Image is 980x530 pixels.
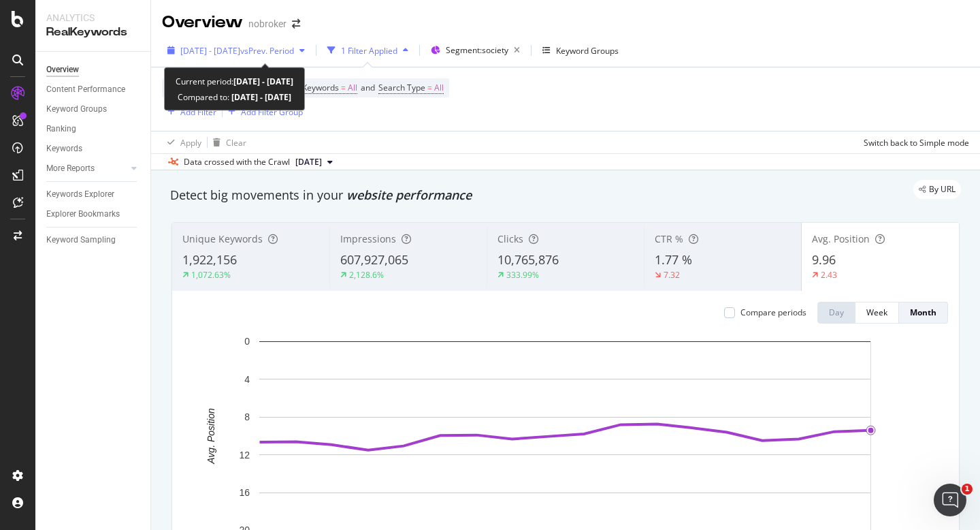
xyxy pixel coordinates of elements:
[46,187,141,202] a: Keywords Explorer
[184,156,290,168] div: Data crossed with the Crawl
[322,40,414,61] button: 1 Filter Applied
[46,122,76,136] div: Ranking
[864,137,969,149] div: Switch back to Simple mode
[46,63,141,77] a: Overview
[46,142,82,156] div: Keywords
[180,45,240,57] span: [DATE] - [DATE]
[341,45,397,57] div: 1 Filter Applied
[191,269,231,281] div: 1,072.63%
[302,82,339,93] span: Keywords
[176,74,293,89] div: Current period:
[361,82,375,93] span: and
[46,233,116,247] div: Keyword Sampling
[46,187,114,202] div: Keywords Explorer
[295,156,322,168] span: 2025 Aug. 4th
[866,307,887,318] div: Week
[233,76,293,87] b: [DATE] - [DATE]
[929,185,955,193] span: By URL
[817,302,855,324] button: Day
[46,122,141,136] a: Ranking
[434,78,444,97] span: All
[162,131,201,153] button: Apply
[223,104,303,120] button: Add Filter Group
[241,106,303,118] div: Add Filter Group
[899,302,948,324] button: Month
[46,63,79,77] div: Overview
[341,82,346,93] span: =
[962,484,973,495] span: 1
[349,269,384,281] div: 2,128.6%
[239,450,250,461] text: 12
[244,336,250,347] text: 0
[46,142,141,156] a: Keywords
[162,11,243,34] div: Overview
[239,487,250,498] text: 16
[240,45,294,57] span: vs Prev. Period
[180,137,201,149] div: Apply
[812,251,836,268] span: 9.96
[829,307,844,318] div: Day
[46,25,140,40] div: RealKeywords
[655,251,692,268] span: 1.77 %
[425,40,525,61] button: Segment:society
[182,251,237,268] span: 1,922,156
[446,44,508,56] span: Segment: society
[858,131,969,153] button: Switch back to Simple mode
[290,154,338,170] button: [DATE]
[340,232,396,245] span: Impressions
[244,411,250,422] text: 8
[506,269,539,281] div: 333.99%
[340,251,408,268] span: 607,927,065
[208,131,246,153] button: Clear
[910,307,936,318] div: Month
[655,232,683,245] span: CTR %
[292,19,300,29] div: arrow-right-arrow-left
[182,232,263,245] span: Unique Keywords
[46,207,120,221] div: Explorer Bookmarks
[229,91,291,103] b: [DATE] - [DATE]
[427,82,432,93] span: =
[821,269,837,281] div: 2.43
[46,207,141,221] a: Explorer Bookmarks
[855,302,899,324] button: Week
[537,40,624,61] button: Keyword Groups
[46,82,141,97] a: Content Performance
[226,137,246,149] div: Clear
[497,232,523,245] span: Clicks
[812,232,870,245] span: Avg. Position
[46,161,95,176] div: More Reports
[162,104,216,120] button: Add Filter
[248,17,287,31] div: nobroker
[180,106,216,118] div: Add Filter
[244,374,250,385] text: 4
[348,78,357,97] span: All
[46,102,141,116] a: Keyword Groups
[913,180,961,199] div: legacy label
[206,408,216,465] text: Avg. Position
[497,251,559,268] span: 10,765,876
[178,89,291,105] div: Compared to:
[378,82,425,93] span: Search Type
[934,484,966,516] iframe: Intercom live chat
[46,11,140,25] div: Analytics
[556,45,619,57] div: Keyword Groups
[46,161,127,176] a: More Reports
[46,82,125,97] div: Content Performance
[46,233,141,247] a: Keyword Sampling
[740,307,806,318] div: Compare periods
[664,269,680,281] div: 7.32
[46,102,107,116] div: Keyword Groups
[162,40,310,61] button: [DATE] - [DATE]vsPrev. Period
